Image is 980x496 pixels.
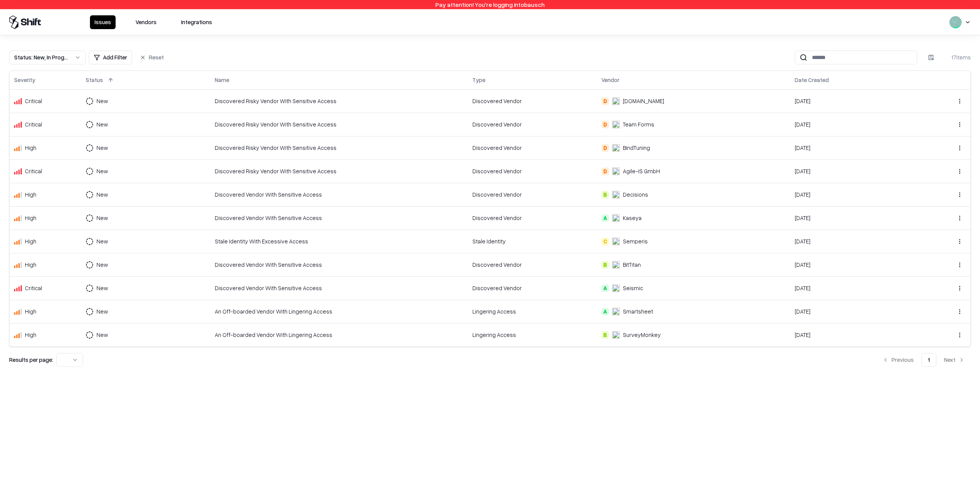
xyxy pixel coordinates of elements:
[612,308,620,315] img: Smartsheet
[921,353,936,367] button: 1
[601,214,609,222] div: A
[601,191,609,199] div: B
[795,97,915,105] div: [DATE]
[96,261,108,269] div: New
[86,258,122,272] button: New
[623,97,664,105] div: [DOMAIN_NAME]
[472,307,592,315] div: Lingering Access
[601,76,619,84] div: Vendor
[795,167,915,175] div: [DATE]
[131,15,161,29] button: Vendors
[601,97,609,105] div: D
[25,120,42,128] div: Critical
[612,121,620,128] img: Team Forms
[96,284,108,292] div: New
[96,237,108,245] div: New
[623,284,643,292] div: Seismic
[601,308,609,315] div: A
[795,214,915,222] div: [DATE]
[25,214,36,222] div: High
[472,120,592,128] div: Discovered Vendor
[472,331,592,339] div: Lingering Access
[795,284,915,292] div: [DATE]
[86,305,122,319] button: New
[795,76,829,84] div: Date Created
[86,281,122,295] button: New
[612,191,620,199] img: Decisions
[86,94,122,108] button: New
[601,261,609,269] div: B
[215,191,463,199] div: Discovered Vendor With Sensitive Access
[14,76,35,84] div: Severity
[96,331,108,339] div: New
[25,284,42,292] div: Critical
[86,141,122,155] button: New
[612,97,620,105] img: Draw.io
[25,144,36,152] div: High
[215,237,463,245] div: Stale Identity With Excessive Access
[215,120,463,128] div: Discovered Risky Vendor With Sensitive Access
[612,331,620,339] img: SurveyMonkey
[96,120,108,128] div: New
[86,188,122,202] button: New
[601,238,609,245] div: C
[176,15,217,29] button: Integrations
[86,118,122,131] button: New
[215,331,463,339] div: An Off-boarded Vendor With Lingering Access
[612,284,620,292] img: Seismic
[25,237,36,245] div: High
[472,284,592,292] div: Discovered Vendor
[940,53,971,61] div: 17 items
[601,331,609,339] div: B
[25,261,36,269] div: High
[472,261,592,269] div: Discovered Vendor
[96,307,108,315] div: New
[623,237,648,245] div: Semperis
[623,214,642,222] div: Kaseya
[795,191,915,199] div: [DATE]
[86,211,122,225] button: New
[25,167,42,175] div: Critical
[215,97,463,105] div: Discovered Risky Vendor With Sensitive Access
[96,97,108,105] div: New
[472,76,485,84] div: Type
[623,120,654,128] div: Team Forms
[795,237,915,245] div: [DATE]
[215,307,463,315] div: An Off-boarded Vendor With Lingering Access
[90,15,116,29] button: Issues
[612,168,620,175] img: Agile-IS GmbH
[135,51,168,64] button: Reset
[215,144,463,152] div: Discovered Risky Vendor With Sensitive Access
[612,144,620,152] img: BindTuning
[876,353,971,367] nav: pagination
[215,167,463,175] div: Discovered Risky Vendor With Sensitive Access
[25,191,36,199] div: High
[96,167,108,175] div: New
[472,144,592,152] div: Discovered Vendor
[472,237,592,245] div: Stale Identity
[795,261,915,269] div: [DATE]
[623,144,650,152] div: BindTuning
[86,76,103,84] div: Status
[623,261,641,269] div: BitTitan
[86,164,122,178] button: New
[601,144,609,152] div: D
[472,167,592,175] div: Discovered Vendor
[623,307,653,315] div: Smartsheet
[623,331,661,339] div: SurveyMonkey
[472,191,592,199] div: Discovered Vendor
[215,284,463,292] div: Discovered Vendor With Sensitive Access
[472,97,592,105] div: Discovered Vendor
[601,168,609,175] div: D
[96,144,108,152] div: New
[86,235,122,248] button: New
[89,51,132,64] button: Add Filter
[215,214,463,222] div: Discovered Vendor With Sensitive Access
[795,307,915,315] div: [DATE]
[623,191,648,199] div: Decisions
[601,121,609,128] div: D
[96,191,108,199] div: New
[25,307,36,315] div: High
[96,214,108,222] div: New
[14,53,69,61] div: Status : New, In Progress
